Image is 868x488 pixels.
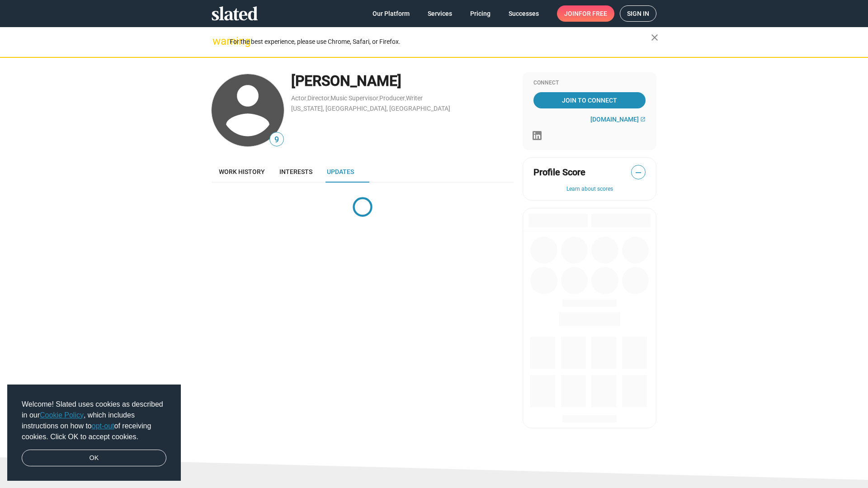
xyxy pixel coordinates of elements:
span: , [378,96,379,101]
div: cookieconsent [7,385,181,481]
span: Sign in [627,6,649,21]
a: Joinfor free [557,5,614,22]
a: Interests [272,161,320,183]
span: Successes [509,5,539,22]
a: Sign in [620,5,656,22]
div: Connect [533,80,646,87]
span: , [307,96,307,101]
a: [US_STATE], [GEOGRAPHIC_DATA], [GEOGRAPHIC_DATA] [291,105,450,112]
span: Our Platform [373,5,410,22]
span: , [330,96,330,101]
a: dismiss cookie message [22,450,166,467]
span: Updates [327,168,354,175]
a: Pricing [463,5,498,22]
span: , [405,96,406,101]
a: Join To Connect [533,92,646,108]
span: [DOMAIN_NAME] [590,116,639,123]
a: Writer [406,94,423,102]
span: Welcome! Slated uses cookies as described in our , which includes instructions on how to of recei... [22,399,166,442]
mat-icon: open_in_new [640,117,646,122]
div: [PERSON_NAME] [291,71,514,91]
a: Updates [320,161,361,183]
span: 9 [270,134,283,146]
span: Pricing [470,5,491,22]
a: Our Platform [365,5,417,22]
a: Music Supervisor [330,94,378,102]
span: Join [564,5,607,22]
a: opt-out [92,422,114,430]
a: Producer [379,94,405,102]
span: Interests [279,168,312,175]
span: Join To Connect [535,92,644,108]
mat-icon: close [649,32,660,43]
button: Learn about scores [533,186,646,193]
span: Profile Score [533,166,585,178]
a: Director [307,94,330,102]
div: For the best experience, please use Chrome, Safari, or Firefox. [230,36,651,48]
a: Actor [291,94,307,102]
a: Services [420,5,459,22]
mat-icon: warning [212,36,223,47]
span: Work history [219,168,265,175]
a: [DOMAIN_NAME] [590,116,646,123]
a: Work history [212,161,272,183]
span: Services [428,5,452,22]
span: — [632,167,645,178]
a: Successes [501,5,546,22]
span: for free [579,5,607,22]
a: Cookie Policy [40,411,84,419]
